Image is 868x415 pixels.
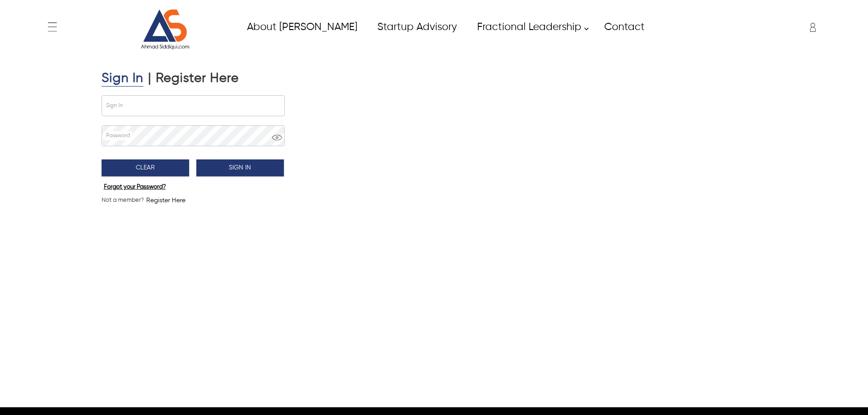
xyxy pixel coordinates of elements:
[196,159,284,176] button: Sign In
[594,17,654,37] a: Contact
[148,71,151,87] div: |
[156,71,239,87] div: Register Here
[146,196,185,205] span: Register Here
[367,17,467,37] a: Startup Advisory
[236,17,367,37] a: About Ahmad
[102,159,189,176] button: Clear
[114,9,216,50] a: Website Logo for Ahmad Siddiqui
[102,196,144,205] span: Not a member?
[102,71,144,87] div: Sign In
[131,9,199,50] img: Website Logo for Ahmad Siddiqui
[102,181,168,193] button: Forgot your Password?
[467,17,594,37] a: Fractional Leadership
[804,18,817,36] div: Enter to Open SignUp and Register OverLay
